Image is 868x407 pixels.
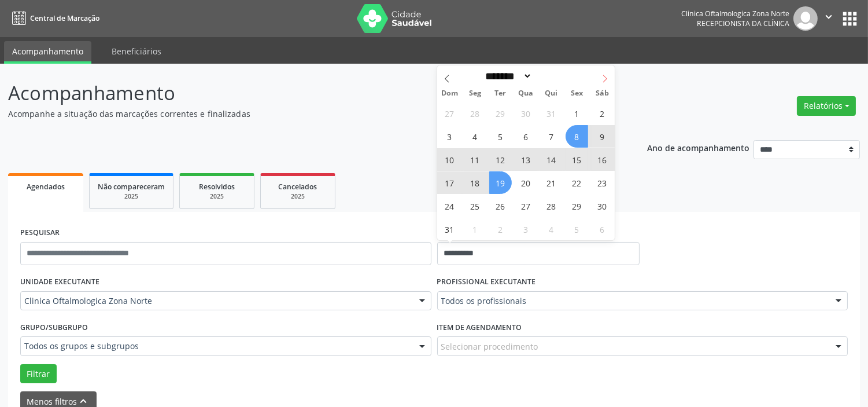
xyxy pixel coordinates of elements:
[438,102,461,124] span: Julho 27, 2025
[589,90,615,97] span: Sáb
[20,364,57,384] button: Filtrar
[489,218,512,240] span: Setembro 2, 2025
[199,182,235,192] span: Resolvidos
[591,102,614,124] span: Agosto 2, 2025
[697,19,789,28] span: Recepcionista da clínica
[464,125,486,148] span: Agosto 4, 2025
[566,125,588,148] span: Agosto 8, 2025
[566,102,588,124] span: Agosto 1, 2025
[489,195,512,217] span: Agosto 26, 2025
[438,195,461,217] span: Agosto 24, 2025
[540,171,563,194] span: Agosto 21, 2025
[437,318,522,336] label: Item de agendamento
[464,195,486,217] span: Agosto 25, 2025
[20,318,88,336] label: Grupo/Subgrupo
[591,148,614,171] span: Agosto 16, 2025
[566,218,588,240] span: Setembro 5, 2025
[463,90,488,97] span: Seg
[818,6,840,31] button: 
[591,195,614,217] span: Agosto 30, 2025
[515,148,537,171] span: Agosto 13, 2025
[464,218,486,240] span: Setembro 1, 2025
[441,340,538,353] span: Selecionar procedimento
[441,295,825,307] span: Todos os profissionais
[437,90,463,97] span: Dom
[538,90,564,97] span: Qui
[8,9,99,28] a: Central de Marcação
[540,195,563,217] span: Agosto 28, 2025
[464,102,486,124] span: Julho 28, 2025
[464,148,486,171] span: Agosto 11, 2025
[515,195,537,217] span: Agosto 27, 2025
[488,90,514,97] span: Ter
[482,70,533,82] select: Month
[515,125,537,148] span: Agosto 6, 2025
[681,9,789,19] div: Clinica Oftalmologica Zona Norte
[647,140,749,155] p: Ano de acompanhamento
[27,182,65,192] span: Agendados
[489,102,512,124] span: Julho 29, 2025
[98,182,165,192] span: Não compareceram
[8,79,604,108] p: Acompanhamento
[515,218,537,240] span: Setembro 3, 2025
[591,171,614,194] span: Agosto 23, 2025
[489,125,512,148] span: Agosto 5, 2025
[98,192,165,201] div: 2025
[438,148,461,171] span: Agosto 10, 2025
[540,218,563,240] span: Setembro 4, 2025
[24,340,408,352] span: Todos os grupos e subgrupos
[279,182,317,192] span: Cancelados
[188,192,246,201] div: 2025
[438,218,461,240] span: Agosto 31, 2025
[822,10,835,23] i: 
[515,171,537,194] span: Agosto 20, 2025
[514,90,539,97] span: Qua
[840,9,860,29] button: apps
[540,102,563,124] span: Julho 31, 2025
[793,6,818,31] img: img
[489,148,512,171] span: Agosto 12, 2025
[797,96,856,116] button: Relatórios
[269,192,327,201] div: 2025
[540,125,563,148] span: Agosto 7, 2025
[566,171,588,194] span: Agosto 22, 2025
[438,125,461,148] span: Agosto 3, 2025
[564,90,589,97] span: Sex
[540,148,563,171] span: Agosto 14, 2025
[464,171,486,194] span: Agosto 18, 2025
[532,70,570,82] input: Year
[104,41,169,61] a: Beneficiários
[24,295,408,307] span: Clinica Oftalmologica Zona Norte
[20,273,99,291] label: UNIDADE EXECUTANTE
[591,218,614,240] span: Setembro 6, 2025
[30,13,99,23] span: Central de Marcação
[8,108,604,120] p: Acompanhe a situação das marcações correntes e finalizadas
[438,171,461,194] span: Agosto 17, 2025
[591,125,614,148] span: Agosto 9, 2025
[489,171,512,194] span: Agosto 19, 2025
[437,273,536,291] label: PROFISSIONAL EXECUTANTE
[566,195,588,217] span: Agosto 29, 2025
[515,102,537,124] span: Julho 30, 2025
[20,224,60,242] label: PESQUISAR
[566,148,588,171] span: Agosto 15, 2025
[4,41,91,64] a: Acompanhamento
